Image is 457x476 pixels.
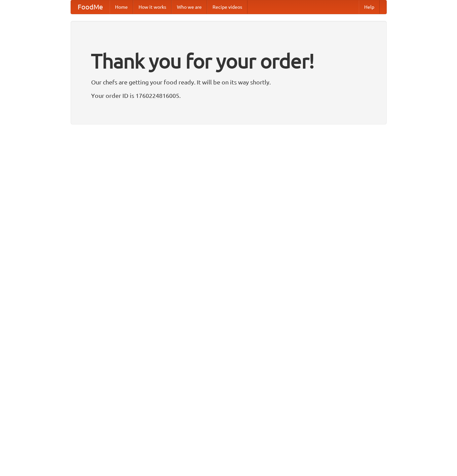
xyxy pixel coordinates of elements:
a: Recipe videos [207,0,247,14]
a: FoodMe [71,0,110,14]
p: Our chefs are getting your food ready. It will be on its way shortly. [91,77,366,87]
a: Help [359,0,380,14]
h1: Thank you for your order! [91,45,366,77]
a: How it works [133,0,172,14]
p: Your order ID is 1760224816005. [91,90,366,101]
a: Home [110,0,133,14]
a: Who we are [172,0,207,14]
